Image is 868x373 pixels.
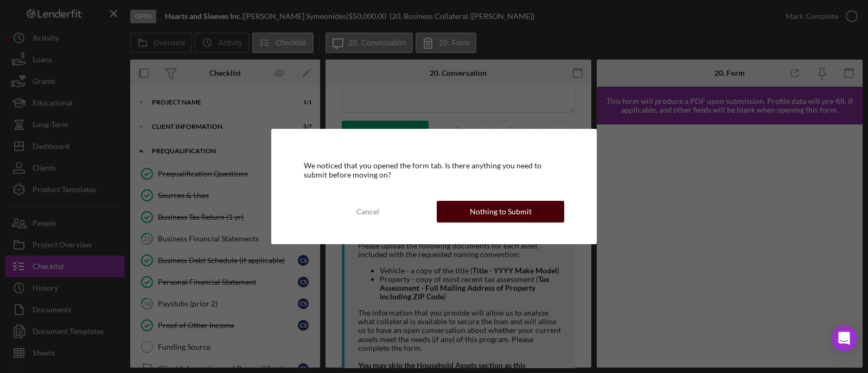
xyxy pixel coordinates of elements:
[304,201,431,223] button: Cancel
[304,161,564,179] div: We noticed that you opened the form tab. Is there anything you need to submit before moving on?
[356,201,379,223] div: Cancel
[470,201,532,223] div: Nothing to Submit
[831,325,857,351] div: Open Intercom Messenger
[437,201,564,223] button: Nothing to Submit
